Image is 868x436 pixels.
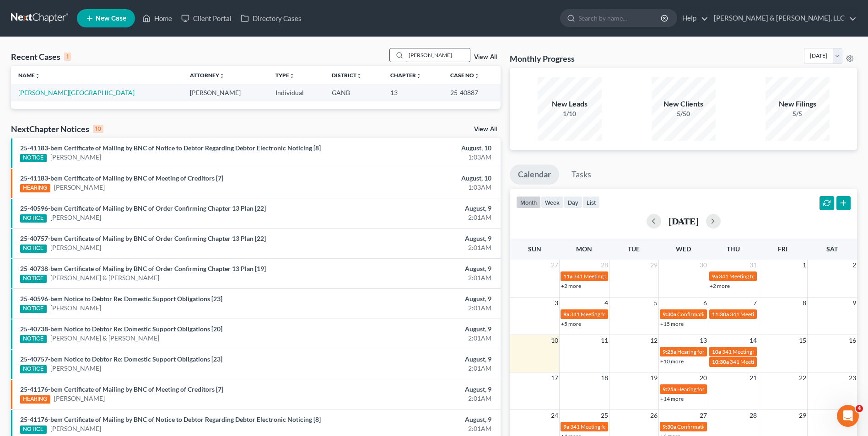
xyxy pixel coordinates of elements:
a: +2 more [710,282,730,289]
span: Sun [528,245,541,253]
span: 28 [600,260,609,271]
span: 18 [600,372,609,383]
span: Mon [576,245,592,253]
div: August, 9 [340,264,491,273]
i: unfold_more [219,73,225,79]
span: 29 [798,410,807,421]
div: NOTICE [20,365,47,373]
span: 341 Meeting for [PERSON_NAME] [570,423,652,430]
span: 19 [649,372,658,383]
a: [PERSON_NAME] & [PERSON_NAME] [50,334,159,343]
span: 9:25a [663,386,676,393]
span: 2 [852,260,857,271]
span: 9:25a [663,348,676,355]
div: Recent Cases [11,51,71,62]
span: 3 [554,298,559,308]
div: 2:01AM [340,364,491,373]
div: August, 9 [340,355,491,364]
span: 10 [550,335,559,346]
span: 9a [563,423,569,430]
a: [PERSON_NAME] & [PERSON_NAME] [50,273,159,282]
i: unfold_more [289,73,295,79]
a: 25-40738-bem Certificate of Mailing by BNC of Order Confirming Chapter 13 Plan [19] [20,265,266,272]
a: +15 more [660,320,684,327]
a: Calendar [510,165,559,185]
a: Home [138,10,177,27]
span: 17 [550,372,559,383]
span: 341 Meeting for [PERSON_NAME] [722,348,804,355]
a: 25-41183-bem Certificate of Mailing by BNC of Notice to Debtor Regarding Debtor Electronic Notici... [20,144,321,152]
a: [PERSON_NAME][GEOGRAPHIC_DATA] [18,89,135,96]
div: HEARING [20,184,50,192]
div: August, 9 [340,234,491,243]
h2: [DATE] [669,216,699,226]
div: NOTICE [20,275,47,283]
button: month [516,196,541,208]
a: [PERSON_NAME] [50,213,101,222]
div: August, 9 [340,324,491,334]
span: 9a [563,311,569,318]
a: 25-40596-bem Certificate of Mailing by BNC of Order Confirming Chapter 13 Plan [22] [20,204,266,212]
iframe: Intercom live chat [837,405,859,427]
span: Tue [628,245,640,253]
span: 11:30a [712,311,729,318]
span: Confirmation Hearing for [PERSON_NAME] [677,423,782,430]
span: 4 [856,405,863,412]
a: 25-40757-bem Certificate of Mailing by BNC of Order Confirming Chapter 13 Plan [22] [20,234,266,242]
span: 9 [852,298,857,308]
i: unfold_more [35,73,40,79]
a: View All [474,126,497,133]
a: Help [678,10,708,27]
span: Sat [826,245,838,253]
a: 25-40738-bem Notice to Debtor Re: Domestic Support Obligations [20] [20,325,222,333]
td: 13 [383,84,443,101]
td: 25-40887 [443,84,501,101]
div: August, 9 [340,415,491,424]
div: August, 9 [340,204,491,213]
span: 16 [848,335,857,346]
span: 14 [749,335,758,346]
span: 341 Meeting for [PERSON_NAME] [570,311,652,318]
a: 25-41176-bem Certificate of Mailing by BNC of Notice to Debtor Regarding Debtor Electronic Notici... [20,415,321,423]
button: day [564,196,582,208]
span: 9:30a [663,311,676,318]
div: NOTICE [20,245,47,253]
span: 341 Meeting for [PERSON_NAME] [730,358,812,365]
div: 10 [93,125,103,133]
a: [PERSON_NAME] [54,183,105,192]
td: GANB [324,84,383,101]
a: Client Portal [177,10,236,27]
div: 2:01AM [340,303,491,313]
a: 25-40596-bem Notice to Debtor Re: Domestic Support Obligations [23] [20,295,222,303]
div: NOTICE [20,214,47,223]
span: 20 [699,372,708,383]
span: 10a [712,348,721,355]
a: Tasks [563,165,599,185]
a: Chapterunfold_more [390,72,421,79]
input: Search by name... [406,48,470,62]
a: [PERSON_NAME] [50,153,101,162]
a: +10 more [660,358,684,365]
a: 25-41176-bem Certificate of Mailing by BNC of Meeting of Creditors [7] [20,385,223,393]
span: Thu [727,245,740,253]
a: Typeunfold_more [275,72,295,79]
div: 2:01AM [340,243,491,252]
span: 8 [802,298,807,308]
a: 25-41183-bem Certificate of Mailing by BNC of Meeting of Creditors [7] [20,174,223,182]
a: Case Nounfold_more [450,72,480,79]
button: week [541,196,564,208]
span: 1 [802,260,807,271]
span: 9a [712,273,718,280]
span: New Case [96,15,126,22]
h3: Monthly Progress [510,53,575,64]
div: 1:03AM [340,183,491,192]
div: 2:01AM [340,273,491,282]
div: NOTICE [20,305,47,313]
span: 9:30a [663,423,676,430]
span: 25 [600,410,609,421]
td: Individual [268,84,324,101]
span: 31 [749,260,758,271]
span: 11a [563,273,572,280]
div: August, 10 [340,174,491,183]
div: 2:01AM [340,424,491,433]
